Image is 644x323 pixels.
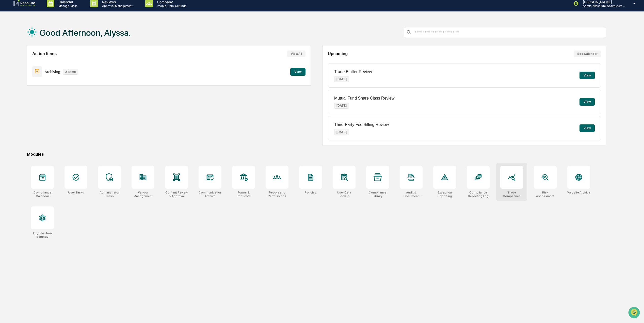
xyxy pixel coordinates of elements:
[500,191,523,198] div: Trade Compliance
[334,76,349,82] p: [DATE]
[266,191,288,198] div: People and Permissions
[199,191,221,198] div: Communications Archive
[232,191,255,198] div: Forms & Requests
[31,231,54,238] div: Organization Settings
[42,64,63,69] span: Attestations
[334,129,349,135] p: [DATE]
[328,52,348,56] h2: Upcoming
[54,4,80,8] p: Manage Tasks
[305,191,316,194] div: Policies
[37,65,41,69] div: 🗄️
[534,191,557,198] div: Risk Assessment
[334,96,394,101] p: Mutual Fund Share Class Review
[366,191,389,198] div: Compliance Library
[5,39,14,48] img: 1746055101610-c473b297-6a78-478c-a979-82029cc54cd1
[44,70,60,74] p: Archiving
[31,191,54,198] div: Compliance Calendar
[132,191,154,198] div: Vendor Management
[63,69,78,75] p: 2 items
[68,191,84,194] div: User Tasks
[574,51,601,57] button: See Calendar
[333,191,356,198] div: User Data Lookup
[3,72,34,81] a: 🔎Data Lookup
[334,122,389,127] p: Third-Party Fee Billing Review
[36,86,61,90] a: Powered byPylon
[290,68,305,76] button: View
[5,65,9,69] div: 🖐️
[98,4,135,8] p: Approval Management
[17,39,83,44] div: Start new chat
[3,62,35,71] a: 🖐️Preclearance
[400,191,423,198] div: Audit & Document Logs
[579,98,595,106] button: View
[27,152,606,157] div: Modules
[40,28,131,38] h1: Good Afternoon, Alyssa.
[10,64,33,69] span: Preclearance
[579,72,595,79] button: View
[86,41,92,47] button: Start new chat
[5,11,92,19] p: How can we help?
[334,103,349,109] p: [DATE]
[579,124,595,132] button: View
[32,52,57,56] h2: Action Items
[51,86,61,90] span: Pylon
[287,51,305,57] button: View All
[5,74,9,78] div: 🔎
[467,191,490,198] div: Compliance Reporting Log
[628,306,641,320] iframe: Open customer support
[290,69,305,74] a: View
[10,74,32,79] span: Data Lookup
[153,4,189,8] p: People, Data, Settings
[567,191,590,194] div: Website Archive
[165,191,188,198] div: Content Review & Approval
[433,191,456,198] div: Exception Reporting
[334,70,372,74] p: Trade Blotter Review
[579,4,626,8] p: Admin • Resolute Wealth Advisor
[35,62,65,71] a: 🗄️Attestations
[17,44,64,48] div: We're available if you need us!
[98,191,121,198] div: Administrator Tasks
